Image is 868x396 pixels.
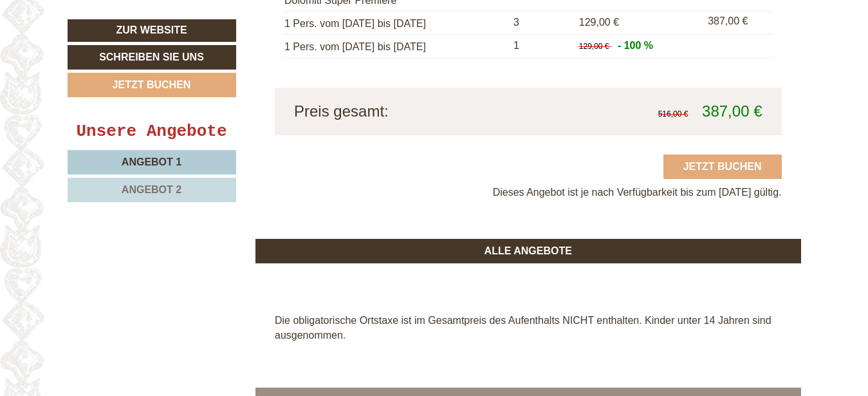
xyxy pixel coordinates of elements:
[122,184,181,195] span: Angebot 2
[663,155,782,179] a: Jetzt buchen
[255,239,801,263] a: ALLE ANGEBOTE
[579,42,609,51] span: 129,00 €
[508,34,574,57] td: 1
[618,40,653,51] span: - 100 %
[579,17,619,28] span: 129,00 €
[284,34,508,57] td: 1 Pers. vom [DATE] bis [DATE]
[508,11,574,34] td: 3
[68,45,236,70] a: Schreiben Sie uns
[284,11,508,34] td: 1 Pers. vom [DATE] bis [DATE]
[703,11,771,34] td: 387,00 €
[702,102,762,120] span: 387,00 €
[493,187,782,198] span: Dieses Angebot ist je nach Verfügbarkeit bis zum [DATE] gültig.
[122,156,181,167] span: Angebot 1
[275,314,782,343] p: Die obligatorische Ortstaxe ist im Gesamtpreis des Aufenthalts NICHT enthalten. Kinder unter 14 J...
[68,19,236,42] a: Zur Website
[284,100,528,122] div: Preis gesamt:
[658,109,688,118] span: 516,00 €
[68,120,236,144] div: Unsere Angebote
[68,73,236,97] a: Jetzt buchen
